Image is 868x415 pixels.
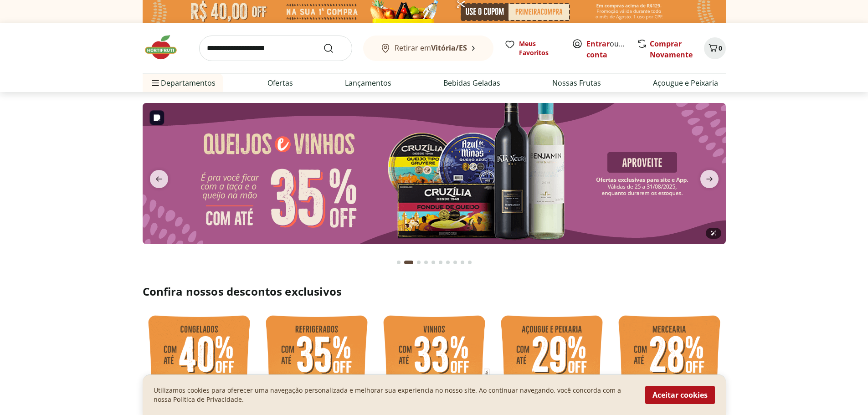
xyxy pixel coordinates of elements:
button: Go to page 9 from fs-carousel [459,251,466,273]
button: Go to page 1 from fs-carousel [395,251,402,273]
span: Departamentos [150,72,216,94]
button: Go to page 7 from fs-carousel [444,251,452,273]
span: 0 [719,44,722,52]
a: Ofertas [267,77,293,88]
a: Comprar Novamente [650,39,693,60]
img: queijos e vinhos [143,103,726,244]
a: Entrar [586,39,610,49]
span: Meus Favoritos [519,39,561,57]
button: Current page from fs-carousel [402,251,415,273]
span: ou [586,38,627,60]
button: Aceitar cookies [645,386,715,404]
a: Açougue e Peixaria [653,77,718,88]
b: Vitória/ES [431,43,467,53]
a: Nossas Frutas [552,77,601,88]
a: Bebidas Geladas [443,77,500,88]
button: next [693,170,726,188]
button: Carrinho [704,37,726,59]
a: Meus Favoritos [504,39,561,57]
button: Go to page 3 from fs-carousel [415,251,422,273]
button: Go to page 5 from fs-carousel [430,251,437,273]
button: Go to page 8 from fs-carousel [452,251,459,273]
button: Go to page 10 from fs-carousel [466,251,473,273]
h2: Confira nossos descontos exclusivos [143,284,726,299]
button: Submit Search [323,43,345,54]
button: Go to page 4 from fs-carousel [422,251,430,273]
button: Menu [150,72,161,94]
a: Lançamentos [345,77,391,88]
input: search [199,36,352,61]
p: Utilizamos cookies para oferecer uma navegação personalizada e melhorar sua experiencia no nosso ... [154,386,634,404]
button: previous [143,170,175,188]
button: Retirar emVitória/ES [363,36,493,61]
button: Go to page 6 from fs-carousel [437,251,444,273]
a: Criar conta [586,39,637,60]
img: Hortifruti [143,34,188,61]
span: Retirar em [395,44,467,52]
